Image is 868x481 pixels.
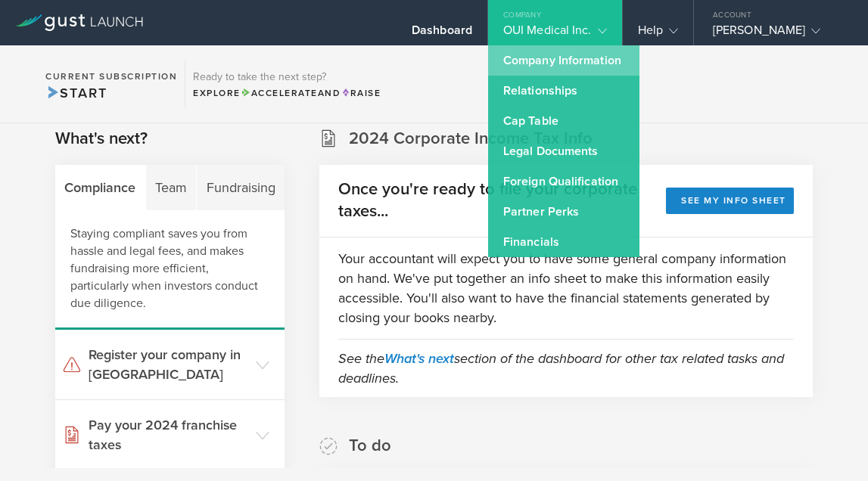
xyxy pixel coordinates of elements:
[241,88,318,98] span: Accelerate
[338,249,794,327] p: Your accountant will expect you to have some general company information on hand. We've put toget...
[185,61,388,107] div: Ready to take the next step?ExploreAccelerateandRaise
[713,23,842,45] div: [PERSON_NAME]
[55,128,148,150] h2: What's next?
[341,88,381,98] span: Raise
[338,178,666,222] h2: Once you're ready to file your corporate taxes...
[45,72,177,81] h2: Current Subscription
[338,350,784,386] em: See the section of the dashboard for other tax related tasks and deadlines.
[349,435,391,457] h2: To do
[89,345,248,384] h3: Register your company in [GEOGRAPHIC_DATA]
[638,23,678,45] div: Help
[193,72,381,82] h3: Ready to take the next step?
[241,88,341,98] span: and
[666,188,794,214] button: See my info sheet
[197,165,285,210] div: Fundraising
[55,210,285,330] div: Staying compliant saves you from hassle and legal fees, and makes fundraising more efficient, par...
[55,165,146,210] div: Compliance
[412,23,472,45] div: Dashboard
[89,415,248,455] h3: Pay your 2024 franchise taxes
[45,85,107,101] span: Start
[146,165,198,210] div: Team
[503,23,607,45] div: OUI Medical Inc.
[349,128,593,150] h2: 2024 Corporate Income Tax Info
[193,86,381,100] div: Explore
[384,350,454,367] a: What's next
